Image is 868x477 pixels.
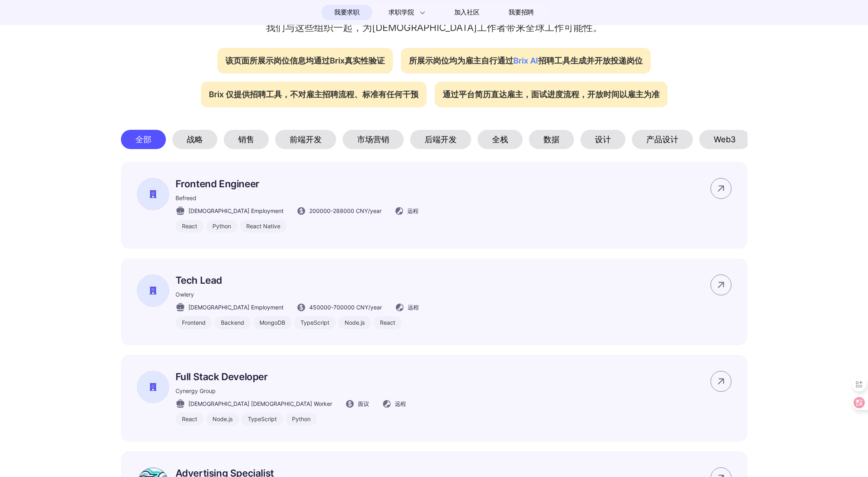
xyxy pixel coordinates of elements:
[217,48,393,74] div: 该页面所展示岗位信息均通过Brix真实性验证
[286,413,317,426] div: Python
[224,130,269,149] div: 销售
[410,130,471,149] div: 后端开发
[206,220,237,233] div: Python
[188,207,284,215] span: [DEMOGRAPHIC_DATA] Employment
[188,399,332,408] span: [DEMOGRAPHIC_DATA] [DEMOGRAPHIC_DATA] Worker
[454,6,480,19] span: 加入社区
[513,56,538,66] span: Brix AI
[253,316,292,329] div: MongoDB
[214,316,251,329] div: Backend
[176,413,204,426] div: React
[176,274,419,286] p: Tech Lead
[188,303,284,311] span: [DEMOGRAPHIC_DATA] Employment
[334,6,359,19] span: 我要求职
[408,303,419,311] span: 远程
[176,178,419,190] p: Frontend Engineer
[176,220,204,233] div: React
[241,413,283,426] div: TypeScript
[201,82,427,107] div: Brix 仅提供招聘工具，不对雇主招聘流程、标准有任何干预
[401,48,651,74] div: 所展示岗位均为雇主自行通过 招聘工具生成并开放投递岗位
[435,82,668,107] div: 通过平台简历直达雇主，面试进度流程，开放时间以雇主为准
[580,130,625,149] div: 设计
[172,130,217,149] div: 战略
[121,130,166,149] div: 全部
[176,371,406,383] p: Full Stack Developer
[176,291,194,298] span: Owlery
[176,316,212,329] div: Frontend
[176,387,216,394] span: Cynergy Group
[388,8,414,17] span: 求职学院
[407,207,419,215] span: 远程
[358,399,369,408] span: 面议
[309,303,382,311] span: 450000 - 700000 CNY /year
[529,130,574,149] div: 数据
[343,130,404,149] div: 市场营销
[275,130,336,149] div: 前端开发
[309,207,382,215] span: 200000 - 288000 CNY /year
[240,220,287,233] div: React Native
[395,399,406,408] span: 远程
[509,8,534,17] span: 我要招聘
[294,316,336,329] div: TypeScript
[699,130,750,149] div: Web3
[338,316,371,329] div: Node.js
[632,130,693,149] div: 产品设计
[478,130,523,149] div: 全栈
[206,413,239,426] div: Node.js
[374,316,402,329] div: React
[176,194,196,201] span: Befreed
